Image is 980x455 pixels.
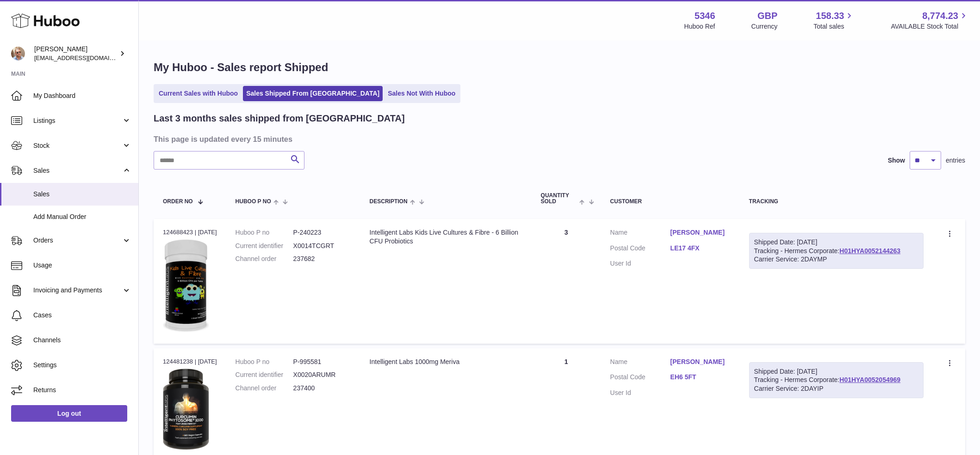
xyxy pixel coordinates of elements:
[236,384,293,393] dt: Channel order
[532,219,601,344] td: 3
[293,228,351,237] dd: P-240223
[293,358,351,366] dd: P-995581
[813,22,855,31] span: Total sales
[293,242,351,250] dd: X0014TCGRT
[757,10,777,22] strong: GBP
[670,244,731,253] a: LE17 4FX
[684,22,715,31] div: Huboo Ref
[610,388,670,397] dt: User Id
[163,239,209,332] img: $_57.JPG
[749,362,924,399] div: Tracking - Hermes Corporate:
[839,376,900,383] a: H01HYA0052054969
[163,199,193,205] span: Order No
[33,116,122,125] span: Listings
[33,141,122,150] span: Stock
[670,228,731,237] a: [PERSON_NAME]
[754,238,918,247] div: Shipped Date: [DATE]
[610,259,670,268] dt: User Id
[610,373,670,384] dt: Postal Code
[155,86,241,101] a: Current Sales with Huboo
[946,156,965,165] span: entries
[33,190,131,199] span: Sales
[370,228,522,246] div: Intelligent Labs Kids Live Cultures & Fibre - 6 Billion CFU Probiotics
[891,22,969,31] span: AVAILABLE Stock Total
[33,166,122,175] span: Sales
[34,45,118,62] div: [PERSON_NAME]
[754,255,918,264] div: Carrier Service: 2DAYMP
[33,236,122,245] span: Orders
[695,10,715,22] strong: 5346
[891,10,969,31] a: 8,774.23 AVAILABLE Stock Total
[813,10,855,31] a: 158.33 Total sales
[610,244,670,255] dt: Postal Code
[236,358,293,366] dt: Huboo P no
[236,255,293,263] dt: Channel order
[236,370,293,379] dt: Current identifier
[33,311,131,320] span: Cases
[751,22,778,31] div: Currency
[754,384,918,393] div: Carrier Service: 2DAYIP
[33,336,131,345] span: Channels
[385,86,459,101] a: Sales Not With Huboo
[163,358,217,366] div: 124481238 | [DATE]
[154,112,405,125] h2: Last 3 months sales shipped from [GEOGRAPHIC_DATA]
[610,358,670,369] dt: Name
[749,199,924,205] div: Tracking
[163,228,217,237] div: 124688423 | [DATE]
[370,199,408,205] span: Description
[670,373,731,382] a: EH6 5FT
[922,10,958,22] span: 8,774.23
[888,156,905,165] label: Show
[816,10,844,22] span: 158.33
[293,370,351,379] dd: X0020ARUMR
[154,134,963,144] h3: This page is updated every 15 minutes
[33,91,131,100] span: My Dashboard
[33,286,122,295] span: Invoicing and Payments
[154,60,965,75] h1: My Huboo - Sales report Shipped
[670,358,731,366] a: [PERSON_NAME]
[34,54,136,61] span: [EMAIL_ADDRESS][DOMAIN_NAME]
[749,233,924,269] div: Tracking - Hermes Corporate:
[236,199,271,205] span: Huboo P no
[293,384,351,393] dd: 237400
[236,228,293,237] dt: Huboo P no
[236,242,293,250] dt: Current identifier
[541,193,577,205] span: Quantity Sold
[610,199,731,205] div: Customer
[610,228,670,239] dt: Name
[754,367,918,376] div: Shipped Date: [DATE]
[11,47,25,61] img: support@radoneltd.co.uk
[163,369,209,450] img: 1720195963.jpg
[370,358,522,366] div: Intelligent Labs 1000mg Meriva
[33,261,131,270] span: Usage
[11,405,127,422] a: Log out
[243,86,383,101] a: Sales Shipped From [GEOGRAPHIC_DATA]
[33,212,131,221] span: Add Manual Order
[293,255,351,263] dd: 237682
[33,386,131,394] span: Returns
[839,247,900,255] a: H01HYA0052144263
[33,361,131,370] span: Settings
